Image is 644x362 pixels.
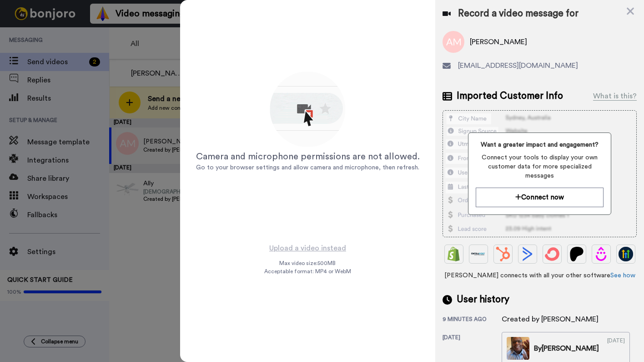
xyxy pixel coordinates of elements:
[476,153,603,180] span: Connect your tools to display your own customer data for more specialized messages
[476,140,603,149] span: Want a greater impact and engagement?
[471,247,486,261] img: Ontraport
[196,150,420,163] div: Camera and microphone permissions are not allowed.
[534,343,599,354] div: By [PERSON_NAME]
[458,60,578,71] span: [EMAIL_ADDRESS][DOMAIN_NAME]
[196,164,419,171] span: Go to your browser settings and allow camera and microphone, then refresh.
[502,314,599,325] div: Created by [PERSON_NAME]
[545,247,559,261] img: ConvertKit
[447,247,461,261] img: Shopify
[267,242,349,254] button: Upload a video instead
[496,247,510,261] img: Hubspot
[593,91,637,102] div: What is this?
[594,247,609,261] img: Drip
[569,247,584,261] img: Patreon
[264,268,351,275] span: Acceptable format: MP4 or WebM
[619,247,633,261] img: GoHighLevel
[610,272,635,279] a: See how
[457,293,509,306] span: User history
[280,260,336,267] span: Max video size: 500 MB
[607,337,625,360] div: [DATE]
[443,316,502,325] div: 9 minutes ago
[520,247,535,261] img: ActiveCampaign
[507,337,529,360] img: e58ea289-7628-4a3e-a7bb-9f1f367c9428-thumb.jpg
[268,70,348,150] img: allow-access.gif
[443,271,637,280] span: [PERSON_NAME] connects with all your other software
[476,188,603,207] button: Connect now
[457,89,563,103] span: Imported Customer Info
